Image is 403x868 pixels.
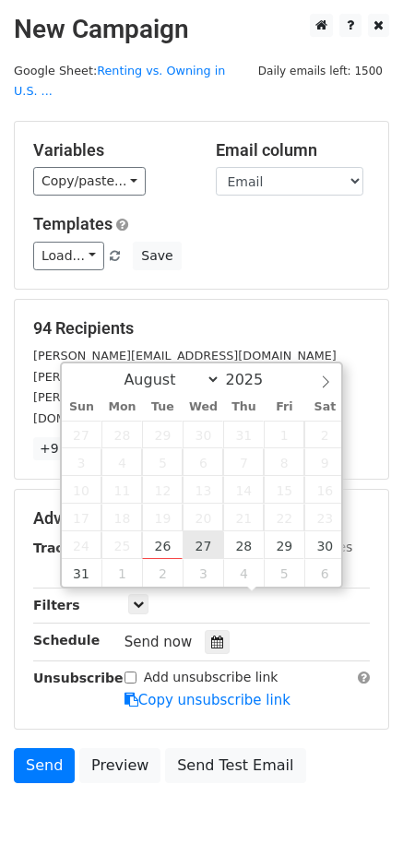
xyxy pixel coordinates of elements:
[142,448,183,476] span: August 5, 2025
[62,531,102,559] span: August 24, 2025
[33,633,100,648] strong: Schedule
[62,421,102,448] span: July 27, 2025
[101,531,142,559] span: August 25, 2025
[183,504,223,531] span: August 20, 2025
[144,668,279,687] label: Add unsubscribe link
[304,421,345,448] span: August 2, 2025
[183,559,223,587] span: September 3, 2025
[33,598,80,612] strong: Filters
[33,370,337,384] small: [PERSON_NAME][EMAIL_ADDRESS][DOMAIN_NAME]
[223,504,264,531] span: August 21, 2025
[79,748,160,783] a: Preview
[33,214,113,233] a: Templates
[304,448,345,476] span: August 9, 2025
[142,401,183,413] span: Tue
[62,559,102,587] span: August 31, 2025
[33,390,336,425] small: [PERSON_NAME][EMAIL_ADDRESS][PERSON_NAME][DOMAIN_NAME]
[142,531,183,559] span: August 26, 2025
[101,448,142,476] span: August 4, 2025
[264,531,304,559] span: August 29, 2025
[183,448,223,476] span: August 6, 2025
[14,14,389,45] h2: New Campaign
[33,140,188,161] h5: Variables
[14,64,225,99] small: Google Sheet:
[311,779,403,868] iframe: Chat Widget
[223,401,264,413] span: Thu
[264,448,304,476] span: August 8, 2025
[264,476,304,504] span: August 15, 2025
[183,531,223,559] span: August 27, 2025
[101,504,142,531] span: August 18, 2025
[223,476,264,504] span: August 14, 2025
[183,476,223,504] span: August 13, 2025
[33,318,370,339] h5: 94 Recipients
[33,349,337,363] small: [PERSON_NAME][EMAIL_ADDRESS][DOMAIN_NAME]
[133,242,181,270] button: Save
[304,531,345,559] span: August 30, 2025
[252,64,389,77] a: Daily emails left: 1500
[264,504,304,531] span: August 22, 2025
[33,508,370,529] h5: Advanced
[223,531,264,559] span: August 28, 2025
[62,504,102,531] span: August 17, 2025
[62,476,102,504] span: August 10, 2025
[216,140,371,161] h5: Email column
[62,448,102,476] span: August 3, 2025
[223,421,264,448] span: July 31, 2025
[101,559,142,587] span: September 1, 2025
[142,504,183,531] span: August 19, 2025
[264,559,304,587] span: September 5, 2025
[101,401,142,413] span: Mon
[62,401,102,413] span: Sun
[33,671,124,685] strong: Unsubscribe
[304,476,345,504] span: August 16, 2025
[142,476,183,504] span: August 12, 2025
[252,61,389,81] span: Daily emails left: 1500
[304,401,345,413] span: Sat
[220,371,287,388] input: Year
[165,748,305,783] a: Send Test Email
[14,64,225,99] a: Renting vs. Owning in U.S. ...
[142,421,183,448] span: July 29, 2025
[101,476,142,504] span: August 11, 2025
[264,421,304,448] span: August 1, 2025
[142,559,183,587] span: September 2, 2025
[304,504,345,531] span: August 23, 2025
[223,448,264,476] span: August 7, 2025
[223,559,264,587] span: September 4, 2025
[14,748,75,783] a: Send
[124,634,193,650] span: Send now
[124,692,290,708] a: Copy unsubscribe link
[183,401,223,413] span: Wed
[264,401,304,413] span: Fri
[33,437,111,460] a: +91 more
[304,559,345,587] span: September 6, 2025
[33,242,104,270] a: Load...
[101,421,142,448] span: July 28, 2025
[183,421,223,448] span: July 30, 2025
[33,167,146,196] a: Copy/paste...
[33,541,95,555] strong: Tracking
